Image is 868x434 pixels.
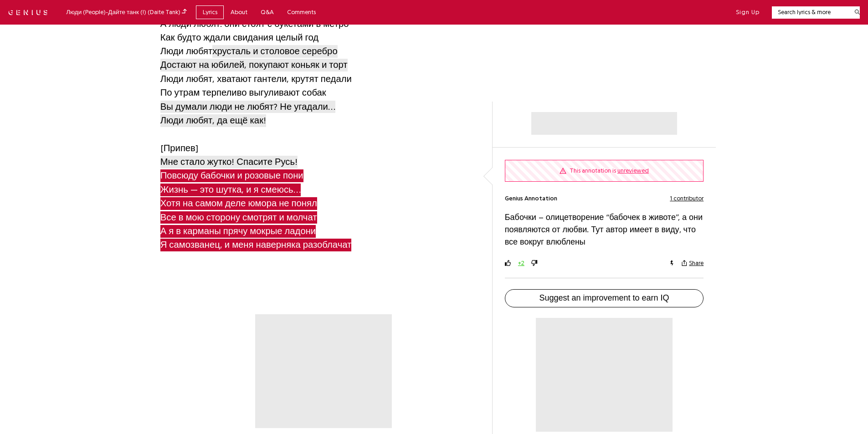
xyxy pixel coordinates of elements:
[682,260,704,267] button: Share
[160,155,298,169] a: Мне стало жутко! Спасите Русь!
[280,5,322,20] a: Comments
[160,101,335,127] span: Вы думали люди не любят? Не угадали… Люди любят, да ещё как!
[160,183,352,252] a: Жизнь — это шутка, и я смеюсь…Хотя на самом деле юмора не понялВсе в мою сторону смотрят и молчат...
[505,260,511,266] svg: upvote
[224,5,254,20] a: About
[66,7,187,17] div: Люди (People) - Дайте танк (!) (Daite Tank)
[505,289,704,307] button: Suggest an improvement to earn IQ
[531,260,538,266] svg: downvote
[160,100,335,128] a: Вы думали люди не любят? Не угадали…Люди любят, да ещё как!
[160,44,348,72] a: хрусталь и столовое сереброДостают на юбилей, покупают коньяк и торт
[160,169,303,182] span: Повсюду бабочки и розовые пони
[670,194,704,203] button: 1 contributor
[617,168,649,174] span: unreviewed
[254,5,280,20] a: Q&A
[160,169,303,183] a: Повсюду бабочки и розовые пони
[505,194,557,203] span: Genius Annotation
[196,5,224,20] a: Lyrics
[689,260,704,267] span: Share
[160,45,348,71] span: хрусталь и столовое серебро Достают на юбилей, покупают коньяк и торт
[736,8,760,16] button: Sign Up
[517,259,525,268] button: +2
[570,166,649,175] div: This annotation is
[505,211,704,248] p: Бабочки – олицетворение “бабочек в животе”, а они появляются от любви. Тут автор имеет в виду, чт...
[772,8,849,17] input: Search lyrics & more
[160,156,298,168] span: Мне стало жутко! Спасите Русь!
[160,184,352,251] span: Жизнь — это шутка, и я смеюсь… Хотя на самом деле юмора не понял Все в мою сторону смотрят и молч...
